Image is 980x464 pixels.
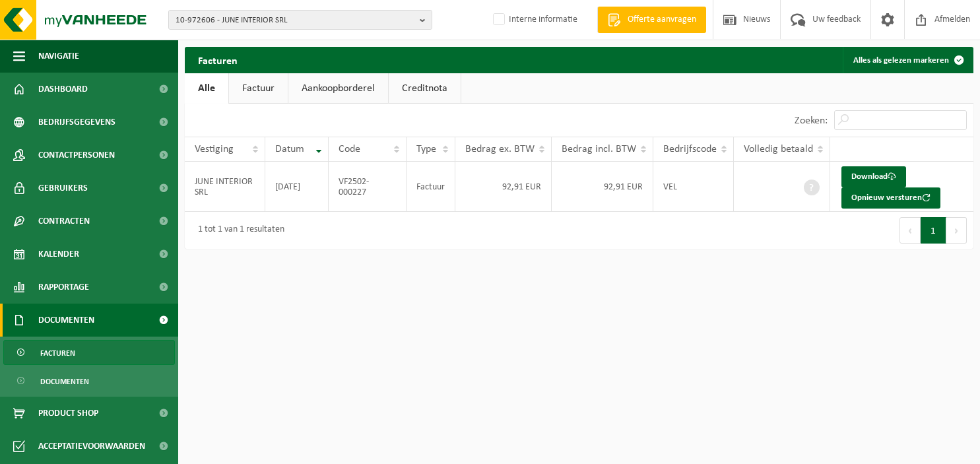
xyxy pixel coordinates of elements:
[38,73,88,106] span: Dashboard
[624,13,700,26] span: Offerte aanvragen
[490,10,577,30] label: Interne informatie
[38,172,88,205] span: Gebruikers
[329,162,407,212] td: VF2502-000227
[229,73,288,104] a: Factuur
[185,162,265,212] td: JUNE INTERIOR SRL
[3,340,175,365] a: Facturen
[191,218,284,242] div: 1 tot 1 van 1 resultaten
[3,368,175,393] a: Documenten
[416,144,436,154] span: Type
[653,162,734,212] td: VEL
[38,106,115,139] span: Bedrijfsgegevens
[465,144,535,154] span: Bedrag ex. BTW
[795,116,828,126] label: Zoeken:
[946,217,967,244] button: Next
[899,217,921,244] button: Previous
[275,144,304,154] span: Datum
[562,144,636,154] span: Bedrag incl. BTW
[38,430,145,463] span: Acceptatievoorwaarden
[744,144,813,154] span: Volledig betaald
[38,304,94,337] span: Documenten
[288,73,388,104] a: Aankoopborderel
[38,139,115,172] span: Contactpersonen
[38,397,98,430] span: Product Shop
[455,162,552,212] td: 92,91 EUR
[921,217,946,244] button: 1
[38,271,89,304] span: Rapportage
[597,7,706,33] a: Offerte aanvragen
[841,166,906,187] a: Download
[265,162,329,212] td: [DATE]
[40,341,75,366] span: Facturen
[185,73,228,104] a: Alle
[176,11,414,30] span: 10-972606 - JUNE INTERIOR SRL
[38,238,79,271] span: Kalender
[841,187,940,209] button: Opnieuw versturen
[40,369,89,394] span: Documenten
[195,144,234,154] span: Vestiging
[38,40,79,73] span: Navigatie
[552,162,653,212] td: 92,91 EUR
[843,47,972,73] button: Alles als gelezen markeren
[407,162,455,212] td: Factuur
[663,144,717,154] span: Bedrijfscode
[339,144,360,154] span: Code
[38,205,90,238] span: Contracten
[389,73,461,104] a: Creditnota
[168,10,432,30] button: 10-972606 - JUNE INTERIOR SRL
[185,47,251,73] h2: Facturen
